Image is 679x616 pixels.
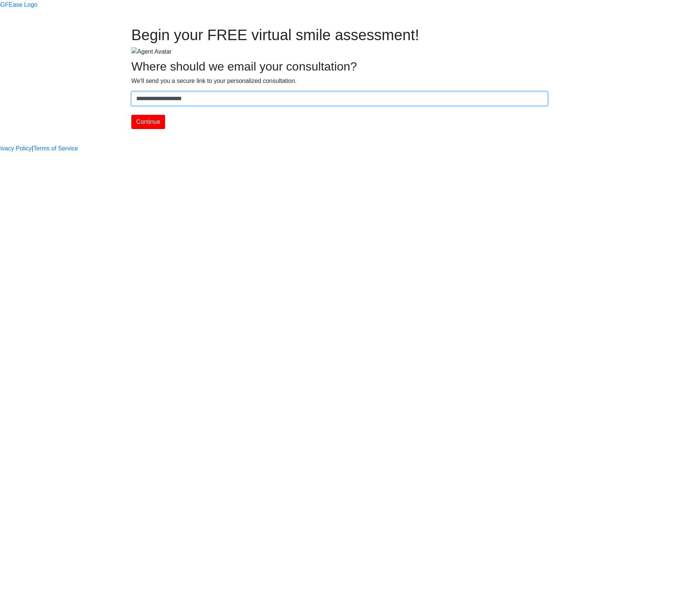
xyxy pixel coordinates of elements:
h2: Where should we email your consultation? [131,59,548,74]
a: | [32,144,33,153]
h1: Begin your FREE virtual smile assessment! [131,26,548,44]
p: We'll send you a secure link to your personalized consultation. [131,77,548,86]
button: Continue [131,115,165,129]
a: Terms of Service [33,144,78,153]
img: Agent Avatar [131,47,171,56]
